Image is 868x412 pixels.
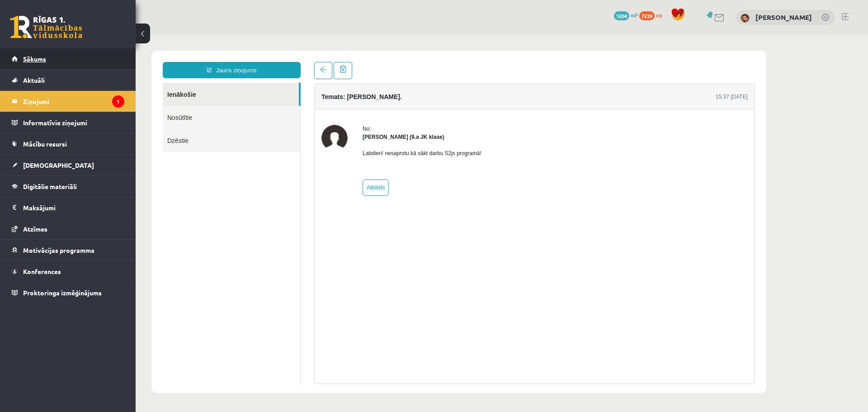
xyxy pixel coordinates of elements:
span: Motivācijas programma [23,246,94,254]
a: Rīgas 1. Tālmācības vidusskola [10,16,82,38]
span: [DEMOGRAPHIC_DATA] [23,161,94,169]
a: Dzēstie [27,94,165,117]
i: 1 [112,95,124,108]
a: Sākums [12,48,124,69]
legend: Ziņojumi [23,91,124,112]
h4: Temats: [PERSON_NAME]. [186,58,266,66]
a: 7239 xp [639,11,666,19]
span: Digitālie materiāli [23,182,77,190]
span: Atzīmes [23,225,47,233]
a: 1204 mP [614,11,638,19]
div: 15:37 [DATE] [580,58,612,66]
a: Proktoringa izmēģinājums [12,282,124,303]
span: 7239 [639,11,655,20]
a: Ziņojumi1 [12,91,124,112]
span: Aktuāli [23,76,45,84]
strong: [PERSON_NAME] (9.a JK klase) [227,99,309,105]
a: Maksājumi [12,197,124,218]
legend: Maksājumi [23,197,124,218]
span: xp [656,11,662,19]
span: Sākums [23,55,46,63]
a: Jauns ziņojums [27,27,165,43]
span: mP [631,11,638,19]
a: Motivācijas programma [12,240,124,260]
a: Digitālie materiāli [12,176,124,197]
span: Mācību resursi [23,140,67,148]
legend: Informatīvie ziņojumi [23,112,124,133]
span: Konferences [23,267,61,275]
img: Jana Anna Kārkliņa [186,90,212,116]
a: Atzīmes [12,218,124,239]
img: Kendija Anete Kraukle [741,14,750,23]
p: Labdien! nesaprotu kā sākt darbu S2js programā! [227,114,346,123]
a: [PERSON_NAME] [755,13,812,22]
a: Nosūtītie [27,71,165,94]
div: No: [227,90,346,98]
a: Informatīvie ziņojumi [12,112,124,133]
a: Atbildēt [227,145,253,161]
a: Ienākošie [27,48,163,71]
span: 1204 [614,11,629,20]
span: Proktoringa izmēģinājums [23,289,102,297]
a: Mācību resursi [12,133,124,154]
a: [DEMOGRAPHIC_DATA] [12,155,124,175]
a: Konferences [12,261,124,282]
a: Aktuāli [12,70,124,90]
